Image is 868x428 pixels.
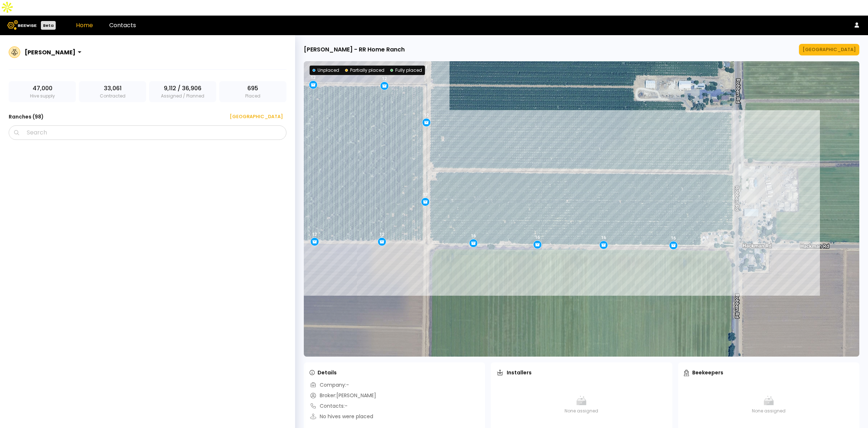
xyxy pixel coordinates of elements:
[310,369,337,376] div: Details
[76,21,93,29] a: Home
[497,369,532,376] div: Installers
[310,381,349,389] div: Company: -
[304,45,405,54] div: [PERSON_NAME] - RR Home Ranch
[379,232,384,237] div: 12
[312,232,317,237] div: 12
[684,369,723,376] div: Beekeepers
[424,113,429,118] div: 12
[41,21,56,30] div: Beta
[423,192,428,197] div: 12
[310,413,373,420] div: No hives were placed
[9,112,44,122] h3: Ranches ( 98 )
[310,402,348,410] div: Contacts: -
[310,392,376,399] div: Broker: [PERSON_NAME]
[247,84,258,93] span: 695
[390,67,422,74] div: Fully placed
[164,84,201,93] span: 9,112 / 36,906
[312,67,339,74] div: Unplaced
[221,111,286,122] button: [GEOGRAPHIC_DATA]
[382,76,387,81] div: 12
[219,81,286,102] div: Placed
[104,84,122,93] span: 33,061
[25,48,76,57] div: [PERSON_NAME]
[149,81,216,102] div: Assigned / Planned
[7,20,37,30] img: Beewise logo
[225,113,283,120] div: [GEOGRAPHIC_DATA]
[79,81,146,102] div: Contracted
[671,236,676,241] div: 16
[33,84,52,93] span: 47,000
[601,235,606,240] div: 16
[311,75,316,80] div: 12
[345,67,384,74] div: Partially placed
[535,235,540,240] div: 16
[799,44,859,55] button: [GEOGRAPHIC_DATA]
[109,21,136,29] a: Contacts
[9,81,76,102] div: Hive supply
[471,233,476,238] div: 16
[803,46,856,53] div: [GEOGRAPHIC_DATA]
